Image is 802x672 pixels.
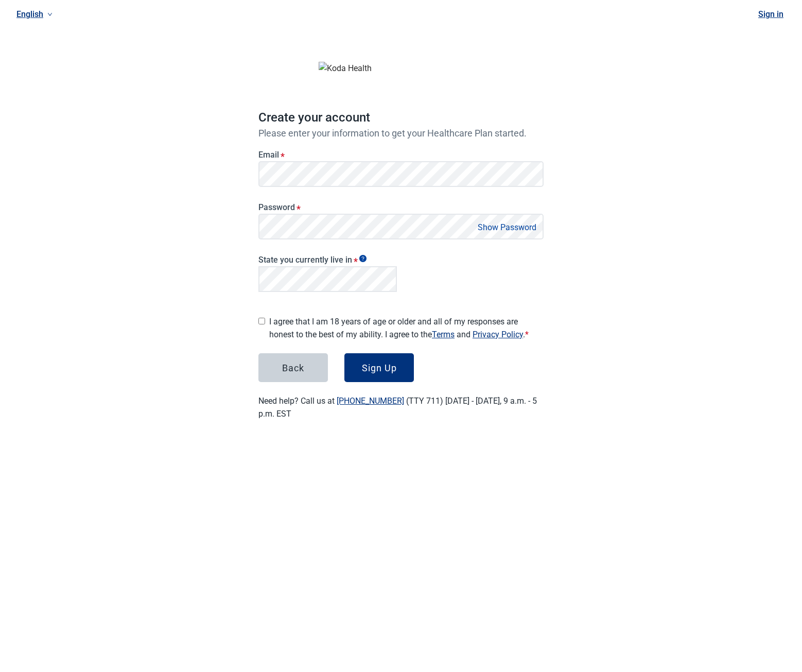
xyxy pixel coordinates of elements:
button: Back [258,353,328,382]
label: State you currently live in [258,255,397,265]
h1: Create your account [258,108,544,128]
span: Show tooltip [359,255,367,262]
a: Sign in [758,9,783,19]
button: Show Password [475,220,539,234]
p: Please enter your information to get your Healthcare Plan started. [258,128,544,139]
a: Current language: English [12,6,57,23]
img: Koda Health [319,62,483,75]
span: down [47,12,53,17]
button: Sign Up [344,353,414,382]
label: Need help? Call us at (TTY 711) [DATE] - [DATE], 9 a.m. - 5 p.m. EST [258,396,537,419]
label: Email [258,150,544,160]
main: Main content [234,16,568,445]
a: Privacy Policy [473,330,523,339]
a: [PHONE_NUMBER] [337,396,404,406]
span: Required field [525,330,529,339]
div: Sign Up [362,363,397,373]
label: I agree that I am 18 years of age or older and all of my responses are honest to the best of my a... [269,315,544,341]
div: Back [282,363,304,373]
label: Password [258,202,544,212]
a: Terms [432,330,455,339]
